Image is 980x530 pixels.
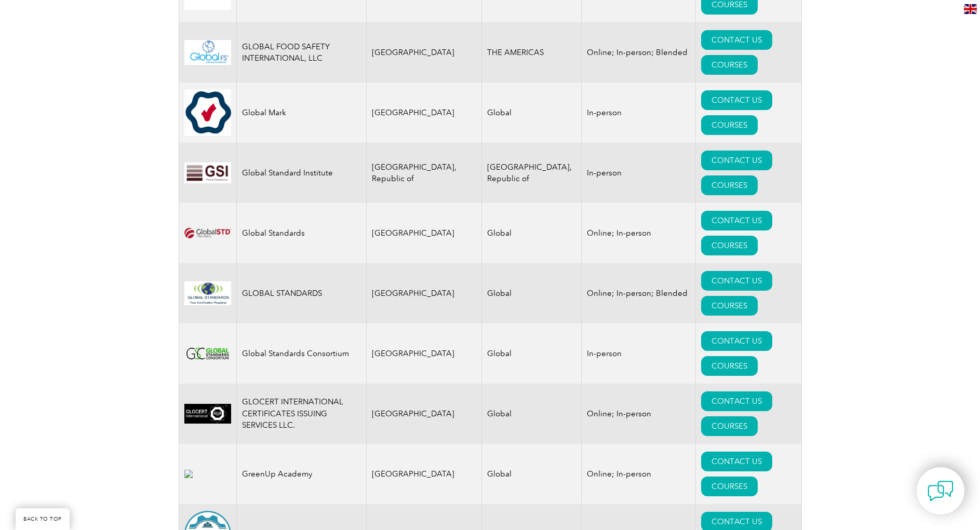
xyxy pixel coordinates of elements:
[482,384,582,444] td: Global
[582,83,696,143] td: In-person
[482,444,582,504] td: Global
[184,404,231,424] img: a6c54987-dab0-ea11-a812-000d3ae11abd-logo.png
[701,416,758,436] a: COURSES
[701,296,758,316] a: COURSES
[582,22,696,83] td: Online; In-person; Blended
[701,271,772,291] a: CONTACT US
[701,90,772,110] a: CONTACT US
[184,228,231,238] img: ef2924ac-d9bc-ea11-a814-000d3a79823d-logo.png
[366,323,482,384] td: [GEOGRAPHIC_DATA]
[482,83,582,143] td: Global
[184,162,231,183] img: 3a0d5207-7902-ed11-82e6-002248d3b1f1-logo.jpg
[184,281,231,305] img: 2b2a24ac-d9bc-ea11-a814-000d3a79823d-logo.jpg
[701,151,772,170] a: CONTACT US
[701,331,772,351] a: CONTACT US
[701,391,772,411] a: CONTACT US
[582,143,696,203] td: In-person
[701,477,758,496] a: COURSES
[928,478,954,504] img: contact-chat.png
[482,143,582,203] td: [GEOGRAPHIC_DATA], Republic of
[236,263,366,323] td: GLOBAL STANDARDS
[964,4,977,14] img: en
[366,384,482,444] td: [GEOGRAPHIC_DATA]
[701,356,758,376] a: COURSES
[366,444,482,504] td: [GEOGRAPHIC_DATA]
[482,263,582,323] td: Global
[184,40,231,64] img: 6c340fde-d376-eb11-a812-002248145cb7-logo.jpg
[701,236,758,255] a: COURSES
[582,203,696,263] td: Online; In-person
[701,30,772,50] a: CONTACT US
[366,83,482,143] td: [GEOGRAPHIC_DATA]
[366,143,482,203] td: [GEOGRAPHIC_DATA], Republic of
[701,452,772,471] a: CONTACT US
[582,384,696,444] td: Online; In-person
[482,203,582,263] td: Global
[236,143,366,203] td: Global Standard Institute
[582,263,696,323] td: Online; In-person; Blended
[236,22,366,83] td: GLOBAL FOOD SAFETY INTERNATIONAL, LLC
[16,508,70,530] a: BACK TO TOP
[236,203,366,263] td: Global Standards
[236,444,366,504] td: GreenUp Academy
[184,89,231,135] img: eb2924ac-d9bc-ea11-a814-000d3a79823d-logo.jpg
[236,323,366,384] td: Global Standards Consortium
[366,203,482,263] td: [GEOGRAPHIC_DATA]
[701,175,758,195] a: COURSES
[184,470,231,478] img: 62d0ecee-e7b0-ea11-a812-000d3ae11abd-logo.jpg
[482,22,582,83] td: THE AMERICAS
[701,211,772,230] a: CONTACT US
[184,341,231,366] img: 49030bbf-2278-ea11-a811-000d3ae11abd-logo.png
[366,22,482,83] td: [GEOGRAPHIC_DATA]
[236,83,366,143] td: Global Mark
[582,323,696,384] td: In-person
[236,384,366,444] td: GLOCERT INTERNATIONAL CERTIFICATES ISSUING SERVICES LLC.
[366,263,482,323] td: [GEOGRAPHIC_DATA]
[701,115,758,135] a: COURSES
[582,444,696,504] td: Online; In-person
[701,55,758,75] a: COURSES
[482,323,582,384] td: Global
